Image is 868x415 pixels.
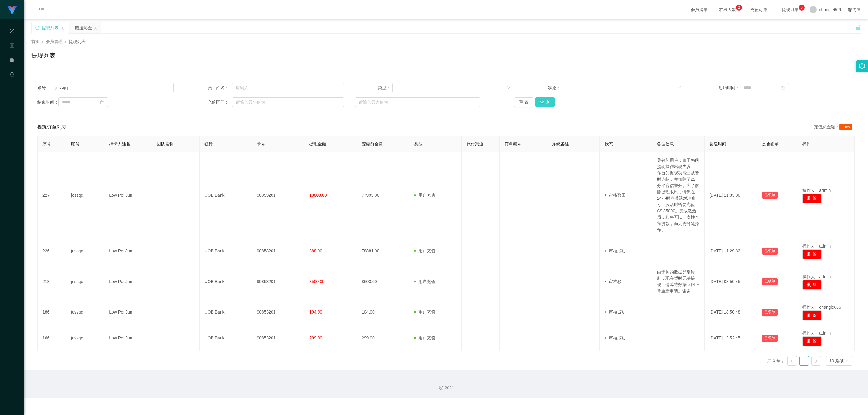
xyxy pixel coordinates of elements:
p: 9 [800,5,803,11]
span: 1965 [839,124,852,130]
i: 图标: appstore-o [10,55,14,67]
td: 227 [38,152,66,238]
span: / [42,39,43,44]
i: 图标: right [814,359,818,363]
button: 已锁单 [762,278,778,285]
span: 是否锁单 [762,142,779,146]
td: 77993.00 [357,152,409,238]
span: 状态： [548,85,563,91]
span: 在线人数 [716,8,739,12]
span: 操作人：admin [802,244,831,248]
span: 卡号 [257,142,265,146]
span: 会员管理 [10,43,14,97]
span: 结束时间： [37,99,58,105]
td: 78881.00 [357,238,409,264]
i: 图标: copyright [439,386,443,390]
i: 图标: unlock [855,24,861,30]
td: jessqq [66,299,104,325]
button: 已锁单 [762,335,778,342]
td: 90853201 [252,152,304,238]
td: [DATE] 13:52:45 [705,325,757,351]
img: logo.9652507e.png [7,6,17,14]
td: jessqq [66,325,104,351]
span: 首页 [31,39,40,44]
td: UOB Bank [200,264,252,299]
input: 请输入最大值为 [355,97,480,107]
span: 操作 [802,142,811,146]
span: 类型 [414,142,423,146]
span: 用户充值 [414,310,435,314]
td: UOB Bank [200,299,252,325]
span: 系统备注 [552,142,569,146]
td: 尊敬的用户：由于您的提现操作出现失误，工作台的提现功能已被暂时冻结，并扣除了22分平台信誉分。为了解除提现限制，请您在24小时内激活对冲账号。激活时需要充值S$ 35000。完成激活后，您将可以... [652,152,705,238]
td: 90853201 [252,264,304,299]
td: [DATE] 11:33:30 [705,152,757,238]
li: 共 5 条， [767,356,785,366]
span: 变更前金额 [362,142,383,146]
span: 数据中心 [10,29,14,83]
i: 图标: left [790,359,794,363]
button: 删 除 [802,336,822,346]
td: Low Pei Jun [104,264,152,299]
span: 操作人：changle666 [802,305,841,310]
button: 查 询 [535,97,555,107]
span: 状态 [605,142,613,146]
span: 会员管理 [46,39,63,44]
td: [DATE] 18:50:48 [705,299,757,325]
button: 删 除 [802,280,822,290]
i: 图标: down [677,86,681,90]
sup: 2 [736,5,742,11]
li: 下一页 [811,356,821,366]
li: 上一页 [787,356,797,366]
span: 用户充值 [414,335,435,340]
span: 代付渠道 [467,142,483,146]
td: Low Pei Jun [104,238,152,264]
div: 提现列表 [42,22,59,33]
div: 2021 [29,385,863,391]
button: 已锁单 [762,309,778,316]
p: 2 [738,5,740,11]
td: 104.00 [357,299,409,325]
span: 订单编号 [505,142,521,146]
span: 充值区间： [208,99,232,105]
span: 审核成功 [605,335,626,340]
i: 图标: calendar [100,100,104,104]
button: 删 除 [802,249,822,259]
span: 104.00 [309,310,322,314]
td: 90853201 [252,299,304,325]
span: 员工姓名： [208,85,232,91]
span: 审核成功 [605,310,626,314]
td: 由于你的数据异常错乱，现在暂时无法提现，请等待数据回归正常重新申请。谢谢 [652,264,705,299]
i: 图标: menu-unfold [31,0,52,20]
span: 提现列表 [69,39,86,44]
input: 请输入最小值为 [232,97,344,107]
i: 图标: down [507,86,511,90]
i: 图标: setting [859,63,865,69]
a: 1 [800,356,809,365]
td: 186 [38,299,66,325]
td: 166 [38,325,66,351]
span: 银行 [204,142,213,146]
td: jessqq [66,238,104,264]
td: jessqq [66,264,104,299]
td: UOB Bank [200,238,252,264]
button: 删 除 [802,194,822,203]
span: 用户充值 [414,193,435,198]
span: 序号 [42,142,51,146]
div: 赠送彩金 [75,22,92,33]
i: 图标: calendar [781,86,785,90]
span: 类型： [378,85,392,91]
i: 图标: sync [35,26,39,30]
td: 90853201 [252,238,304,264]
span: 备注信息 [657,142,674,146]
span: 审核驳回 [605,193,626,198]
div: 10 条/页 [829,356,845,365]
button: 已锁单 [762,192,778,199]
span: 3500.00 [309,279,325,284]
span: 提现订单列表 [37,124,66,131]
span: 操作人：admin [802,188,831,193]
span: / [65,39,66,44]
div: 充值总金额： [814,124,855,131]
sup: 9 [799,5,805,11]
td: 8603.00 [357,264,409,299]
